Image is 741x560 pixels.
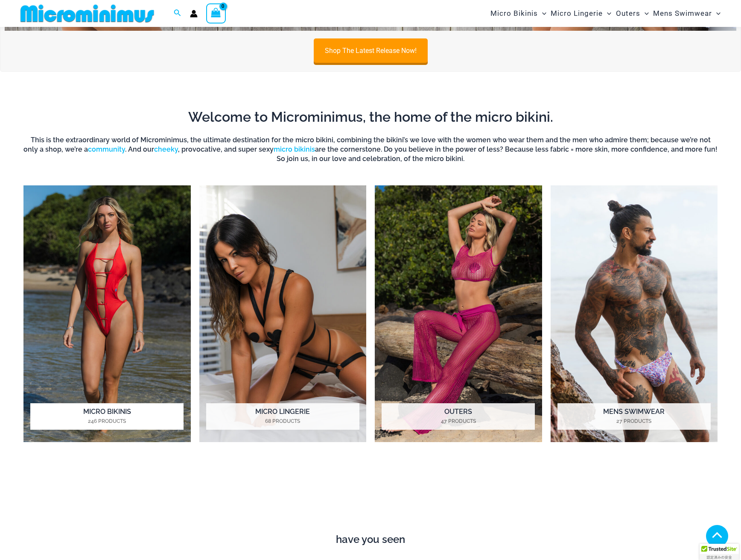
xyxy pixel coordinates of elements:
div: TrustedSite Certified [700,544,739,560]
h2: Outers [382,403,535,430]
h2: Mens Swimwear [557,403,711,430]
h2: Welcome to Microminimus, the home of the micro bikini. [23,108,718,126]
span: Micro Bikinis [490,3,538,24]
a: View Shopping Cart, empty [206,3,226,23]
img: Micro Bikinis [23,185,191,443]
img: Mens Swimwear [551,185,718,443]
a: micro bikinis [274,145,315,153]
mark: 246 Products [30,417,184,425]
span: Outers [616,3,640,24]
span: Menu Toggle [538,3,546,24]
a: Visit product category Mens Swimwear [551,185,718,443]
iframe: TrustedSite Certified [23,465,718,529]
span: Mens Swimwear [653,3,712,24]
a: Micro BikinisMenu ToggleMenu Toggle [488,3,548,24]
span: Menu Toggle [712,3,721,24]
mark: 27 Products [557,417,711,425]
a: Visit product category Micro Lingerie [199,185,367,443]
a: Mens SwimwearMenu ToggleMenu Toggle [651,3,723,24]
mark: 47 Products [382,417,535,425]
img: Outers [375,185,542,443]
a: Search icon link [174,8,181,19]
h6: This is the extraordinary world of Microminimus, the ultimate destination for the micro bikini, c... [23,135,718,164]
a: Account icon link [190,10,198,18]
span: Menu Toggle [640,3,649,24]
img: Micro Lingerie [199,185,367,443]
a: Visit product category Micro Bikinis [23,185,191,443]
a: cheeky [154,145,178,153]
a: Shop The Latest Release Now! [314,38,428,63]
h2: Micro Lingerie [206,403,359,430]
img: MM SHOP LOGO FLAT [17,4,158,23]
h2: Micro Bikinis [30,403,184,430]
a: OutersMenu ToggleMenu Toggle [614,3,651,24]
h4: have you seen [17,534,724,546]
nav: Site Navigation [487,1,724,26]
a: Micro LingerieMenu ToggleMenu Toggle [548,3,613,24]
mark: 68 Products [206,417,359,425]
a: community [88,145,125,153]
span: Micro Lingerie [551,3,603,24]
a: Visit product category Outers [375,185,542,443]
span: Menu Toggle [603,3,611,24]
